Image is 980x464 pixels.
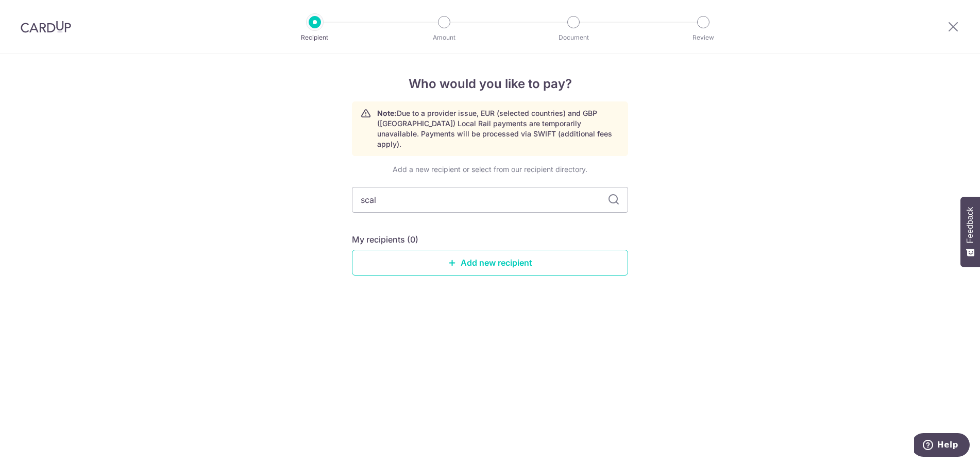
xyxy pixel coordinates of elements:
[914,433,970,459] iframe: Opens a widget where you can find more information
[665,32,741,43] p: Review
[21,21,71,33] img: CardUp
[377,108,619,149] p: Due to a provider issue, EUR (selected countries) and GBP ([GEOGRAPHIC_DATA]) Local Rail payments...
[960,197,980,267] button: Feedback - Show survey
[535,32,612,43] p: Document
[352,233,418,246] h5: My recipients (0)
[352,250,628,276] a: Add new recipient
[352,164,628,175] div: Add a new recipient or select from our recipient directory.
[277,32,353,43] p: Recipient
[352,75,628,93] h4: Who would you like to pay?
[377,109,397,117] strong: Note:
[352,187,628,213] input: Search for any recipient here
[966,207,975,243] span: Feedback
[406,32,482,43] p: Amount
